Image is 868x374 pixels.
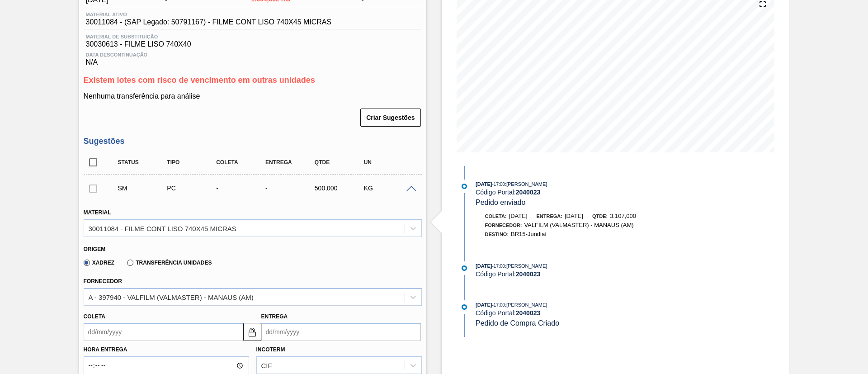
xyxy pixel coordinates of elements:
button: locked [243,323,261,341]
span: : [PERSON_NAME] [505,302,547,308]
label: Fornecedor [84,278,122,284]
label: Material [84,209,111,216]
span: [DATE] [476,181,492,187]
div: Código Portal: [476,309,690,317]
label: Hora Entrega [84,343,249,356]
div: Sugestão Manual [116,185,170,192]
label: Entrega [261,313,288,320]
label: Origem [84,246,106,252]
strong: 2040023 [516,309,541,317]
div: 30011084 - FILME CONT LISO 740X45 MICRAS [89,224,236,232]
h3: Sugestões [84,137,422,146]
div: Entrega [263,159,318,166]
div: A - 397940 - VALFILM (VALMASTER) - MANAUS (AM) [89,293,254,301]
label: Coleta [84,313,105,320]
label: Xadrez [84,260,115,266]
div: N/A [84,48,422,66]
div: Qtde [312,159,367,166]
div: Código Portal: [476,189,690,196]
span: Existem lotes com risco de vencimento em outras unidades [84,76,315,85]
label: Transferência Unidades [127,260,212,266]
p: Nenhuma transferência para análise [84,92,422,100]
img: atual [462,304,467,310]
strong: 2040023 [516,189,541,196]
img: atual [462,265,467,271]
img: locked [247,327,258,337]
span: Entrega: [537,213,562,219]
span: Qtde: [592,213,608,219]
span: - 17:00 [492,182,505,187]
div: Pedido de Compra [165,185,219,192]
span: Data Descontinuação [86,52,420,57]
span: VALFILM (VALMASTER) - MANAUS (AM) [524,222,633,228]
span: [DATE] [509,213,528,219]
img: atual [462,184,467,189]
span: 3.107,000 [610,213,636,219]
div: Criar Sugestões [361,108,421,128]
div: KG [362,185,416,192]
span: Pedido enviado [476,199,525,206]
span: - 17:00 [492,264,505,269]
span: Coleta: [485,213,507,219]
span: [DATE] [565,213,583,219]
div: Tipo [165,159,219,166]
div: CIF [261,362,272,369]
span: [DATE] [476,302,492,308]
div: Código Portal: [476,270,690,278]
input: dd/mm/yyyy [84,323,243,341]
span: 30011084 - (SAP Legado: 50791167) - FILME CONT LISO 740X45 MICRAS [86,18,332,26]
span: [DATE] [476,263,492,269]
span: Material ativo [86,12,332,17]
div: Status [116,159,170,166]
span: - 17:00 [492,303,505,308]
strong: 2040023 [516,270,541,278]
span: : [PERSON_NAME] [505,181,547,187]
div: 500,000 [312,185,367,192]
div: - [214,185,269,192]
span: BR15-Jundiaí [511,231,547,237]
span: Material de Substituição [86,34,420,39]
button: Criar Sugestões [360,109,420,127]
label: Incoterm [256,346,285,353]
div: - [263,185,318,192]
span: 30030613 - FILME LISO 740X40 [86,40,420,48]
span: Destino: [485,232,509,237]
span: : [PERSON_NAME] [505,263,547,269]
input: dd/mm/yyyy [261,323,421,341]
div: UN [362,159,416,166]
div: Coleta [214,159,269,166]
span: Pedido de Compra Criado [476,319,559,327]
span: Fornecedor: [485,223,522,228]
